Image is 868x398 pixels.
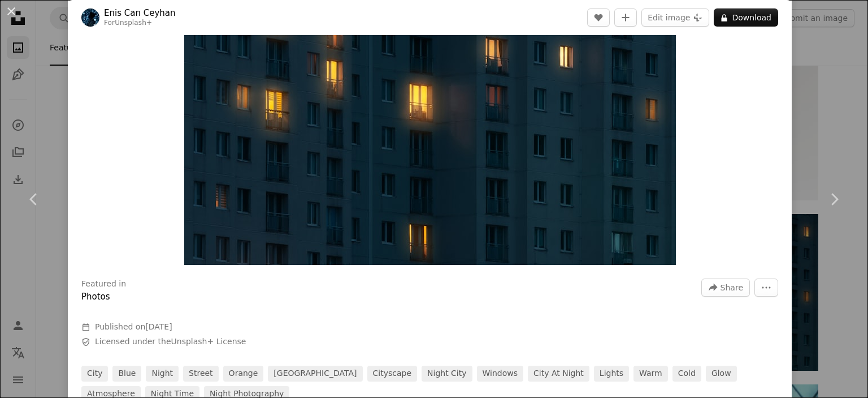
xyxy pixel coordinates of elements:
[367,366,418,382] a: cityscape
[171,337,246,346] a: Unsplash+ License
[800,145,868,254] a: Next
[81,279,126,290] h3: Featured in
[146,366,179,382] a: night
[754,279,778,297] button: More Actions
[641,8,709,27] button: Edit image
[422,366,472,382] a: night city
[81,8,99,27] img: Go to Enis Can Ceyhan's profile
[95,336,246,348] span: Licensed under the
[223,366,264,382] a: orange
[95,322,172,331] span: Published on
[528,366,589,382] a: city at night
[81,366,108,382] a: city
[81,292,110,302] a: Photos
[183,366,219,382] a: street
[477,366,524,382] a: windows
[115,19,152,27] a: Unsplash+
[633,366,668,382] a: warm
[104,19,175,28] div: For
[112,366,141,382] a: blue
[587,8,610,27] button: Like
[614,8,637,27] button: Add to Collection
[721,279,743,296] span: Share
[672,366,701,382] a: cold
[145,322,172,331] time: February 11, 2025 at 9:33:51 PM GMT+8
[714,8,778,27] button: Download
[706,366,737,382] a: glow
[104,7,175,19] a: Enis Can Ceyhan
[594,366,629,382] a: lights
[268,366,362,382] a: [GEOGRAPHIC_DATA]
[701,279,750,297] button: Share this image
